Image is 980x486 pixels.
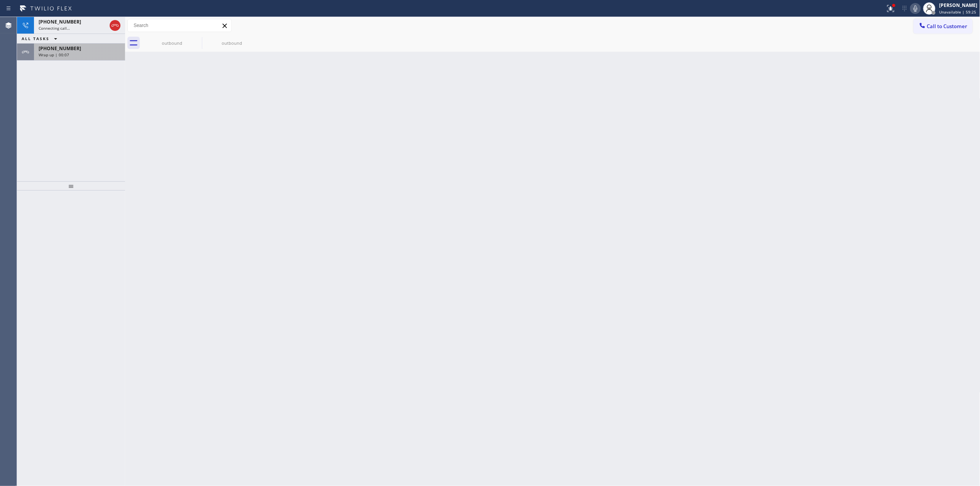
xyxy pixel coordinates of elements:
span: Unavailable | 59:25 [939,9,977,15]
span: ALL TASKS [22,36,49,41]
span: Wrap up | 00:07 [39,52,69,57]
div: [PERSON_NAME] [939,2,978,8]
span: [PHONE_NUMBER] [39,19,81,25]
div: outbound [143,40,201,46]
span: Connecting call… [39,25,70,31]
button: ALL TASKS [17,34,65,43]
span: Call to Customer [927,23,968,30]
div: outbound [203,40,261,46]
button: Mute [910,3,921,14]
span: [PHONE_NUMBER] [39,45,81,52]
button: Call to Customer [914,19,973,34]
button: Hang up [110,20,120,31]
input: Search [128,19,231,32]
